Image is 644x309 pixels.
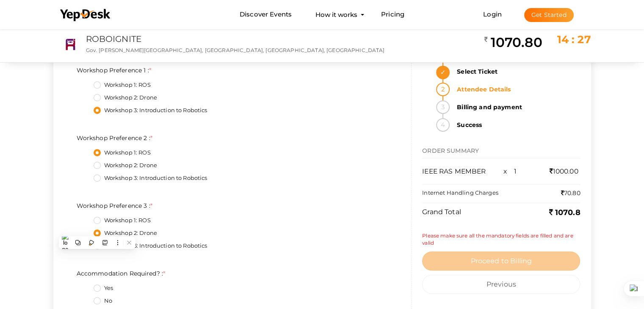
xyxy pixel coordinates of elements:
[422,189,498,197] label: Internet Handling Charges
[94,81,151,89] label: Workshop 1: ROS
[94,149,151,157] label: Workshop 1: ROS
[524,8,574,22] button: Get Started
[240,7,292,22] a: Discover Events
[313,7,360,22] button: How it works
[452,100,580,114] strong: Billing and payment
[452,83,580,96] strong: Attendee Details
[94,174,207,182] label: Workshop 3: Introduction to Robotics
[94,94,157,102] label: Workshop 2: Drone
[94,297,112,305] label: No
[452,118,580,132] strong: Success
[381,7,404,22] a: Pricing
[483,10,502,18] a: Login
[549,208,580,217] b: 1070.8
[77,269,166,278] label: Accommodation Required? :
[94,106,207,115] label: Workshop 3: Introduction to Robotics
[77,66,151,74] label: Workshop Preference 1 :
[86,47,408,54] p: Gov. [PERSON_NAME][GEOGRAPHIC_DATA], [GEOGRAPHIC_DATA], [GEOGRAPHIC_DATA], [GEOGRAPHIC_DATA]
[422,232,580,251] small: Please make sure all the mandatory fields are filled and are valid
[94,284,113,292] label: Yes
[94,161,157,170] label: Workshop 2: Drone
[61,36,80,54] img: RSPMBPJE_small.png
[422,167,486,175] span: IEEE RAS MEMBER
[561,189,580,197] label: 70.80
[94,216,151,225] label: Workshop 1: ROS
[484,34,542,51] h2: 1070.80
[557,33,591,46] span: 14 : 27
[470,257,532,265] span: Proceed to Billing
[94,229,157,237] label: Workshop 2: Drone
[422,207,461,217] label: Grand Total
[77,201,152,210] label: Workshop Preference 3 :
[94,242,207,250] label: Workshop 3: Introduction to Robotics
[77,134,152,142] label: Workshop Preference 2 :
[422,275,580,294] button: Previous
[549,167,578,175] span: 1000.00
[452,65,580,78] strong: Select Ticket
[422,147,479,154] span: ORDER SUMMARY
[422,251,580,270] button: Proceed to Billing
[86,34,141,44] a: ROBOIGNITE
[503,167,517,175] span: x 1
